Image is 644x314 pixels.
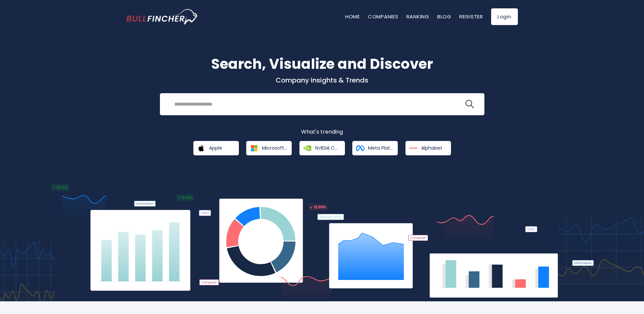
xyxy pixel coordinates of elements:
[209,145,222,151] span: Apple
[352,141,398,155] a: Meta Platforms
[126,53,518,74] h1: Search, Visualize and Discover
[491,8,518,25] a: Login
[126,76,518,85] p: Company Insights & Trends
[406,13,429,20] a: Ranking
[368,13,398,20] a: Companies
[262,145,287,151] span: Microsoft Corporation
[345,13,360,20] a: Home
[368,145,393,151] span: Meta Platforms
[459,13,483,20] a: Register
[126,9,198,24] a: Go to homepage
[193,141,239,155] a: Apple
[246,141,292,155] a: Microsoft Corporation
[315,145,340,151] span: NVIDIA Corporation
[126,129,518,136] p: What's trending
[437,13,451,20] a: Blog
[405,141,451,155] a: Alphabet
[126,9,198,24] img: bullfincher logo
[299,141,345,155] a: NVIDIA Corporation
[465,100,474,109] img: search icon
[421,145,442,151] span: Alphabet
